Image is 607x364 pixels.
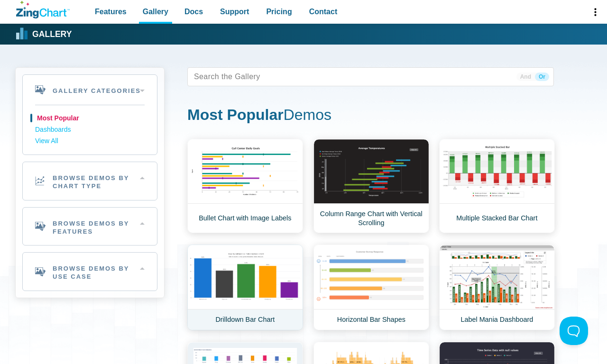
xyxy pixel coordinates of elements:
[560,317,588,345] iframe: Toggle Customer Support
[35,113,145,124] a: Most Popular
[95,5,127,18] span: Features
[23,208,157,246] h2: Browse Demos By Features
[439,245,555,330] a: Label Mania Dashboard
[313,139,429,233] a: Column Range Chart with Vertical Scrolling
[35,124,145,136] a: Dashboards
[516,73,535,81] span: And
[187,139,303,233] a: Bullet Chart with Image Labels
[187,105,554,127] h1: Demos
[16,1,70,18] a: ZingChart Logo. Click to return to the homepage
[309,5,338,18] span: Contact
[23,253,157,291] h2: Browse Demos By Use Case
[535,73,549,81] span: Or
[187,106,284,123] strong: Most Popular
[313,245,429,330] a: Horizontal Bar Shapes
[143,5,168,18] span: Gallery
[23,162,157,200] h2: Browse Demos By Chart Type
[439,139,555,233] a: Multiple Stacked Bar Chart
[35,136,145,147] a: View All
[266,5,292,18] span: Pricing
[16,27,72,41] a: Gallery
[184,5,203,18] span: Docs
[32,30,72,39] strong: Gallery
[187,245,303,330] a: Drilldown Bar Chart
[220,5,249,18] span: Support
[23,75,157,105] h2: Gallery Categories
